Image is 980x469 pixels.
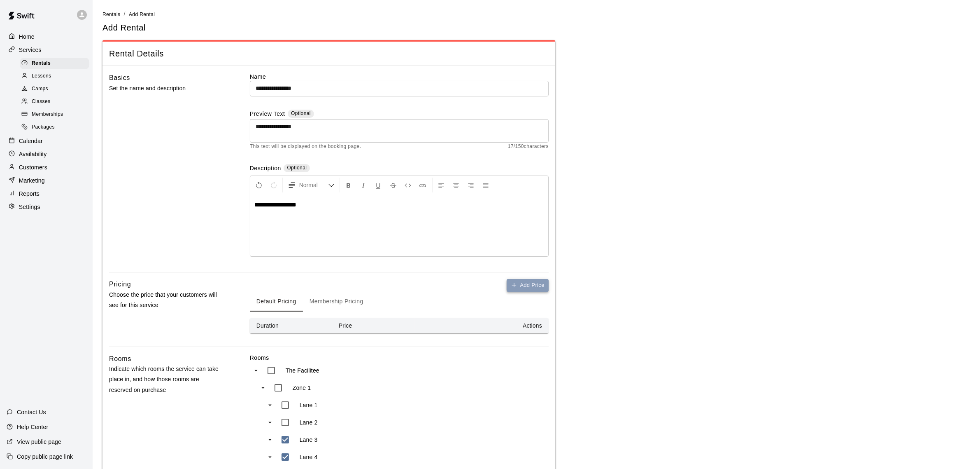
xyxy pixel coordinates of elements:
a: Settings [7,201,86,213]
span: Lessons [32,72,51,80]
span: Rental Details [109,48,549,59]
p: View public page [17,438,61,446]
button: Formatting Options [284,178,338,192]
span: Rentals [102,12,121,17]
nav: breadcrumb [102,10,970,19]
span: This text will be displayed on the booking page. [250,143,361,151]
p: Reports [19,190,40,198]
button: Right Align [464,178,478,192]
p: Lane 4 [300,453,318,461]
a: Classes [20,96,93,108]
a: Packages [20,121,93,134]
span: Memberships [32,110,63,119]
p: Set the name and description [109,83,223,94]
button: Center Align [449,178,463,192]
p: Settings [19,203,40,211]
h5: Add Rental [102,22,146,33]
span: Packages [32,123,55,131]
p: Zone 1 [293,384,311,392]
span: Rentals [32,59,51,68]
a: Customers [7,161,86,174]
p: Contact Us [17,408,46,416]
button: Left Align [434,178,448,192]
button: Undo [252,178,266,192]
p: The Facilitee [286,366,319,375]
div: Memberships [20,109,89,120]
button: Format Underline [371,178,385,192]
span: Classes [32,98,50,106]
span: Optional [287,165,307,171]
a: Home [7,30,86,43]
a: Rentals [20,57,93,70]
a: Services [7,44,86,56]
label: Preview Text [250,110,285,119]
div: Lessons [20,70,89,82]
h6: Rooms [109,354,131,364]
a: Marketing [7,174,86,187]
th: Price [332,318,414,333]
span: Camps [32,85,48,93]
p: Lane 1 [300,401,318,409]
h6: Basics [109,73,130,83]
p: Home [19,33,35,41]
th: Duration [250,318,332,333]
button: Justify Align [479,178,493,192]
h6: Pricing [109,279,131,290]
button: Membership Pricing [303,292,370,312]
p: Copy public page link [17,453,73,461]
div: Camps [20,83,89,95]
p: Choose the price that your customers will see for this service [109,290,223,310]
button: Format Bold [342,178,356,192]
p: Lane 2 [300,418,318,427]
p: Customers [19,163,47,171]
div: Rentals [20,58,89,69]
label: Name [250,73,549,81]
button: Redo [267,178,281,192]
a: Rentals [102,11,121,17]
button: Insert Link [416,178,430,192]
button: Default Pricing [250,292,303,312]
label: Description [250,164,281,174]
p: Marketing [19,176,45,185]
label: Rooms [250,354,549,362]
span: Optional [291,110,311,116]
div: Classes [20,96,89,108]
span: 17 / 150 characters [508,143,549,151]
span: Normal [299,181,328,189]
a: Camps [20,83,93,96]
button: Format Italics [356,178,370,192]
button: Format Strikethrough [386,178,400,192]
li: / [124,10,126,19]
button: Insert Code [401,178,415,192]
span: Add Rental [129,12,155,17]
p: Services [19,46,42,54]
a: Memberships [20,108,93,121]
a: Lessons [20,70,93,82]
p: Lane 3 [300,436,318,444]
p: Calendar [19,137,43,145]
button: Add Price [507,279,549,292]
th: Actions [414,318,549,333]
div: Packages [20,122,89,133]
p: Indicate which rooms the service can take place in, and how those rooms are reserved on purchase [109,364,223,395]
p: Help Center [17,423,48,431]
a: Availability [7,148,86,160]
a: Reports [7,188,86,200]
p: Availability [19,150,47,158]
a: Calendar [7,135,86,147]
